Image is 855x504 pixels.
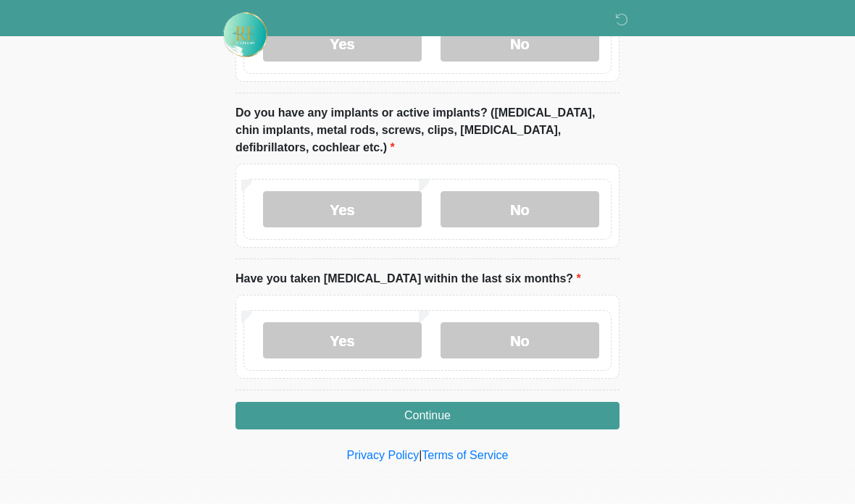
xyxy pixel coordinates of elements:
label: No [441,191,599,227]
a: Privacy Policy [347,449,420,461]
label: No [441,322,599,358]
button: Continue [235,402,620,429]
label: Have you taken [MEDICAL_DATA] within the last six months? [235,270,581,287]
a: Terms of Service [422,449,508,461]
label: Do you have any implants or active implants? ([MEDICAL_DATA], chin implants, metal rods, screws, ... [235,104,620,156]
img: Rehydrate Aesthetics & Wellness Logo [221,11,269,59]
label: Yes [263,322,422,358]
a: | [419,449,422,461]
label: Yes [263,191,422,227]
